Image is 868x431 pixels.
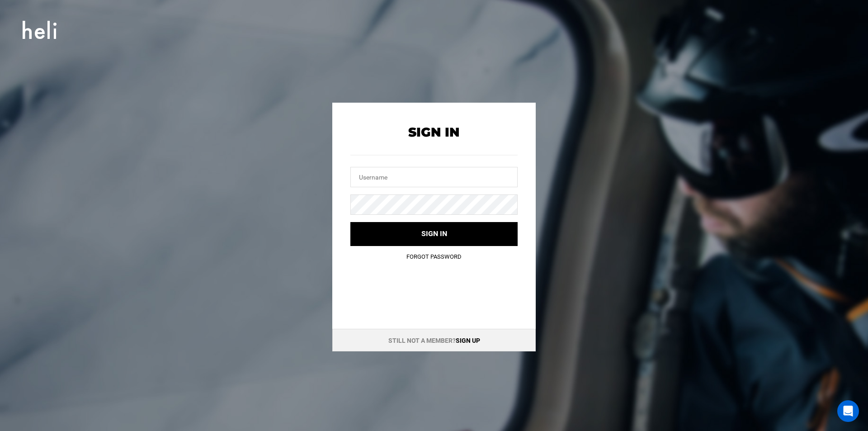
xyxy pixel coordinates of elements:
[350,167,518,187] input: Username
[456,337,480,344] a: Sign up
[350,222,518,246] button: Sign in
[332,329,536,351] div: Still not a member?
[406,253,462,260] a: Forgot Password
[350,125,518,139] h2: Sign In
[837,400,859,422] div: Open Intercom Messenger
